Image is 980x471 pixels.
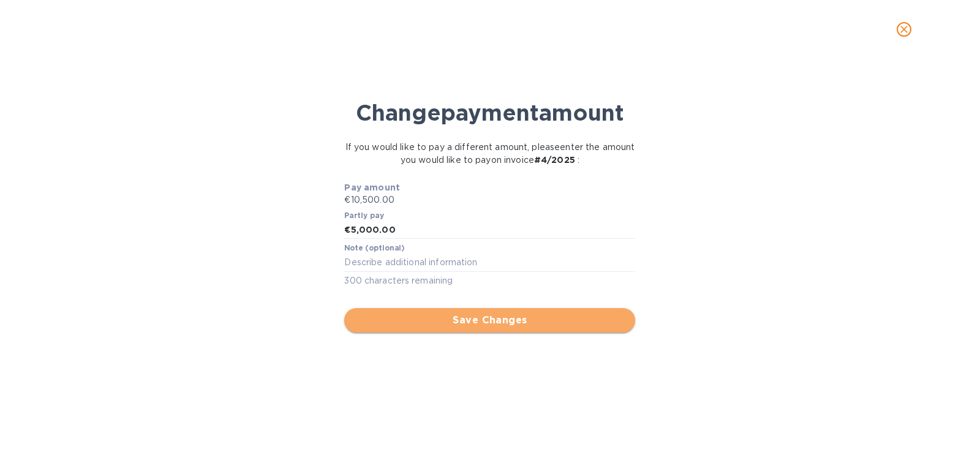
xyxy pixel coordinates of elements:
p: If you would like to pay a different amount, please enter the amount you would like to pay on inv... [339,141,641,167]
p: 300 characters remaining [344,274,635,288]
button: Save Changes [344,308,635,333]
b: Pay amount [344,183,400,192]
span: Save Changes [354,313,625,328]
input: Enter the amount you would like to pay [351,221,636,239]
div: € [344,221,350,239]
p: €10,500.00 [344,194,635,206]
button: close [889,15,919,44]
b: # 4/2025 [534,155,575,165]
b: Change payment amount [356,99,624,126]
label: Note (optional) [344,245,404,252]
label: Partly pay [344,212,385,219]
